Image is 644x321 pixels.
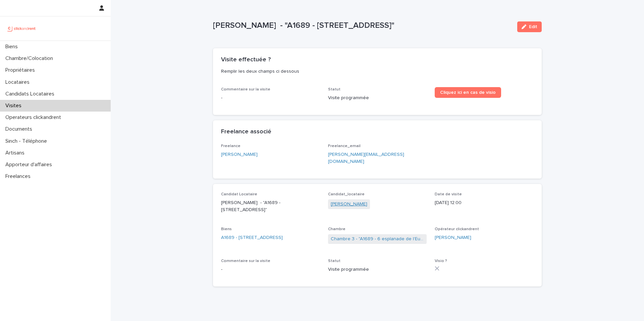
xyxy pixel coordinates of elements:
[221,128,271,136] h2: Freelance associé
[328,87,340,91] span: Statut
[328,227,345,231] span: Chambre
[328,144,361,148] span: Freelance_email
[328,94,427,102] p: Visite programmée
[331,201,367,208] a: [PERSON_NAME]
[3,44,23,50] p: Biens
[529,24,537,29] span: Edit
[221,199,320,213] p: [PERSON_NAME] - "A1689 - [STREET_ADDRESS]"
[221,87,270,91] span: Commentaire sur la visite
[221,227,232,231] span: Biens
[435,192,462,196] span: Date de visite
[328,192,365,196] span: Candidat_locataire
[221,234,283,241] a: A1689 - [STREET_ADDRESS]
[3,173,36,180] p: Freelances
[435,259,447,263] span: Visio ?
[221,94,320,102] p: -
[435,199,534,206] p: [DATE] 12:00
[221,259,270,263] span: Commentaire sur la visite
[221,192,257,196] span: Candidat Locataire
[3,67,40,73] p: Propriétaires
[3,150,30,156] p: Artisans
[435,227,479,231] span: Opérateur clickandrent
[221,266,320,273] p: -
[328,152,404,164] a: [PERSON_NAME][EMAIL_ADDRESS][DOMAIN_NAME]
[5,22,38,35] img: UCB0brd3T0yccxBKYDjQ
[3,91,60,97] p: Candidats Locataires
[328,266,427,273] p: Visite programmée
[517,21,542,32] button: Edit
[221,68,531,74] p: Remplir les deux champs ci dessous
[3,114,66,121] p: Operateurs clickandrent
[221,144,240,148] span: Freelance
[3,138,52,144] p: Sinch - Téléphone
[3,79,35,85] p: Locataires
[3,55,58,62] p: Chambre/Colocation
[331,236,424,243] a: Chambre 3 - "A1689 - 6 esplanade de l'Europe, Argenteuil 95100"
[435,234,471,241] a: [PERSON_NAME]
[213,21,512,30] p: [PERSON_NAME] - "A1689 - [STREET_ADDRESS]"
[221,56,271,64] h2: Visite effectuée ?
[435,87,501,98] a: Cliquez ici en cas de visio
[221,151,258,158] a: [PERSON_NAME]
[3,162,57,168] p: Apporteur d'affaires
[3,126,38,132] p: Documents
[328,259,340,263] span: Statut
[440,90,496,95] span: Cliquez ici en cas de visio
[3,103,27,109] p: Visites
